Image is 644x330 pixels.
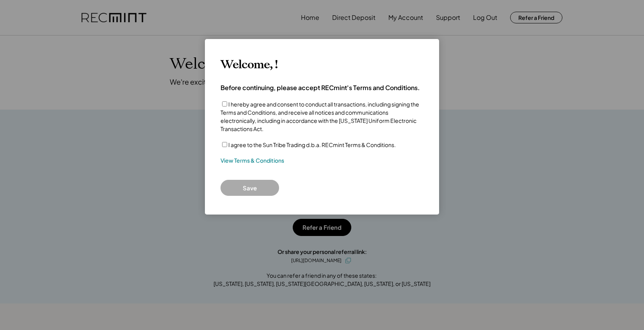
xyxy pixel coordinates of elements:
label: I hereby agree and consent to conduct all transactions, including signing the Terms and Condition... [221,101,419,132]
h4: Before continuing, please accept RECmint's Terms and Conditions. [221,83,420,92]
label: I agree to the Sun Tribe Trading d.b.a. RECmint Terms & Conditions. [228,141,396,148]
button: Save [221,180,279,196]
h3: Welcome, ! [221,58,278,72]
a: View Terms & Conditions [221,157,284,165]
